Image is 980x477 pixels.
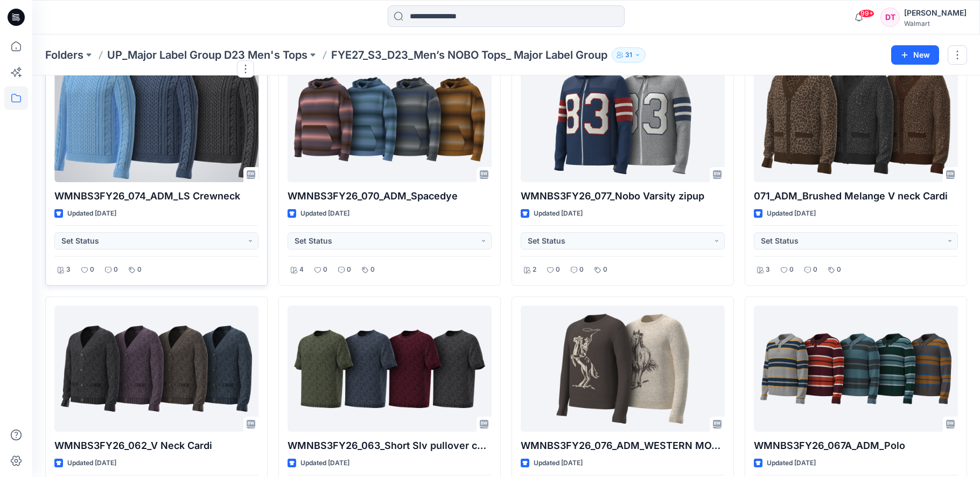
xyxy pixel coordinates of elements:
[347,264,351,275] p: 0
[612,47,646,63] button: 31
[331,47,607,63] p: FYE27_S3_D23_Men’s NOBO Tops_ Major Label Group
[137,264,142,275] p: 0
[625,49,632,61] p: 31
[534,458,583,469] p: Updated [DATE]
[858,9,874,18] span: 99+
[754,438,958,453] p: WMNBS3FY26_067A_ADM_Polo
[90,264,94,275] p: 0
[288,438,492,453] p: WMNBS3FY26_063_Short Slv pullover copy
[67,208,116,219] p: Updated [DATE]
[603,264,607,275] p: 0
[370,264,375,275] p: 0
[107,47,307,63] a: UP_Major Label Group D23 Men's Tops
[54,56,258,182] a: WMNBS3FY26_074_ADM_LS Crewneck
[54,438,258,453] p: WMNBS3FY26_062_V Neck Cardi
[754,56,958,182] a: 071_ADM_Brushed Melange V neck Cardi
[533,264,536,275] p: 2
[521,438,725,453] p: WMNBS3FY26_076_ADM_WESTERN MOTIF CREWNECK
[579,264,584,275] p: 0
[300,208,349,219] p: Updated [DATE]
[534,208,583,219] p: Updated [DATE]
[754,306,958,432] a: WMNBS3FY26_067A_ADM_Polo
[766,264,770,275] p: 3
[754,189,958,204] p: 071_ADM_Brushed Melange V neck Cardi
[904,6,967,19] div: [PERSON_NAME]
[837,264,841,275] p: 0
[556,264,560,275] p: 0
[521,56,725,182] a: WMNBS3FY26_077_Nobo Varsity zipup
[767,458,816,469] p: Updated [DATE]
[904,19,967,27] div: Walmart
[813,264,817,275] p: 0
[114,264,118,275] p: 0
[45,47,83,63] a: Folders
[789,264,794,275] p: 0
[299,264,304,275] p: 4
[891,45,939,65] button: New
[880,8,900,27] div: DT
[323,264,327,275] p: 0
[66,264,71,275] p: 3
[54,189,258,204] p: WMNBS3FY26_074_ADM_LS Crewneck
[288,189,492,204] p: WMNBS3FY26_070_ADM_Spacedye
[288,306,492,432] a: WMNBS3FY26_063_Short Slv pullover copy
[288,56,492,182] a: WMNBS3FY26_070_ADM_Spacedye
[521,306,725,432] a: WMNBS3FY26_076_ADM_WESTERN MOTIF CREWNECK
[67,458,116,469] p: Updated [DATE]
[54,306,258,432] a: WMNBS3FY26_062_V Neck Cardi
[300,458,349,469] p: Updated [DATE]
[521,189,725,204] p: WMNBS3FY26_077_Nobo Varsity zipup
[767,208,816,219] p: Updated [DATE]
